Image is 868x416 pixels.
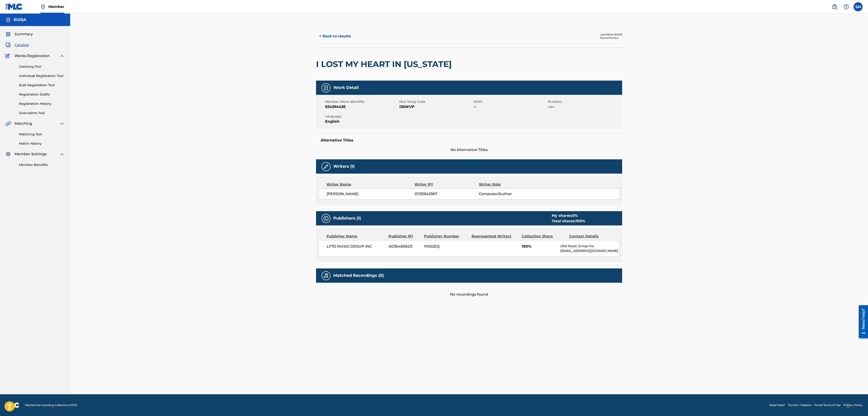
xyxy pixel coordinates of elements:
[14,53,50,59] span: Works Registration
[19,132,65,137] a: Matching Tool
[548,104,621,110] span: --:--
[323,85,329,91] img: Work Detail
[844,4,849,10] img: help
[19,163,65,167] a: Member Benefits
[399,104,472,110] span: I36WVP
[788,403,811,407] a: The MLC Website
[474,104,547,110] span: --
[333,85,359,90] h5: Work Detail
[855,304,868,340] iframe: Resource Center
[389,244,421,249] span: 00364659231
[316,147,622,153] span: No Alternative Titles
[845,394,868,416] iframe: Chat Widget
[14,121,32,126] span: Matching
[5,3,23,10] img: MLC Logo
[600,36,622,40] div: Source: The MLC
[19,74,65,78] a: Individual Registration Tool
[316,283,622,297] div: No recordings found
[830,2,839,11] a: Public Search
[19,141,65,146] a: Match History
[847,399,849,412] div: Drag
[832,4,837,10] img: search
[316,31,354,42] button: < Back to results
[5,53,11,59] img: Works Registration
[388,234,421,239] div: Publisher IPI
[576,219,585,223] span: 100 %
[415,191,479,197] span: 01132942967
[333,216,361,221] h5: Publishers (1)
[59,151,65,157] img: expand
[25,403,77,407] span: Mechanical Licensing Collective © 2025
[5,17,11,23] img: Accounts
[424,234,468,239] div: Publisher Number
[325,99,398,104] span: Member Work Identifier
[552,213,585,218] div: My shares:
[323,164,329,169] img: Writers
[327,244,385,249] span: LFTD MUSIC GROUP INC
[321,138,618,143] h5: Alternative Titles
[560,244,619,249] p: Lftd Music Group Inc
[323,216,329,221] img: Publishers
[316,59,454,69] h2: I LOST MY HEART IN [US_STATE]
[814,403,841,407] a: Portal Terms of Use
[769,403,785,407] a: Need Help?
[5,121,11,126] img: Matching
[59,53,65,59] img: expand
[569,234,613,239] div: Contact Details
[325,119,398,124] span: English
[842,2,851,11] div: Help
[474,99,547,104] span: ISWC
[415,182,479,187] div: Writer IPI
[19,83,65,88] a: Bulk Registration Tool
[19,64,65,69] a: Claiming Tool
[5,42,29,48] a: CatalogCatalog
[522,234,566,239] div: Collection Share
[572,213,578,218] span: 0 %
[14,42,29,48] span: Catalog
[333,273,384,278] h5: Matched Recordings (0)
[325,114,398,119] span: Language
[479,182,537,187] div: Writer Role
[560,249,619,253] p: [EMAIL_ADDRESS][DOMAIN_NAME]
[5,31,33,37] a: SummarySummary
[854,2,863,11] div: User Menu
[548,99,621,104] span: Duration
[479,191,537,197] span: Composer/Author
[333,164,355,169] h5: Writers (1)
[424,244,468,249] span: P002EQ
[327,191,415,197] span: [PERSON_NAME]
[843,403,863,407] a: Privacy Policy
[5,151,11,157] img: Member Settings
[600,33,622,36] div: Last Edited: [DATE]
[19,101,65,106] a: Registration History
[5,31,11,37] img: Summary
[325,104,398,110] span: 924294426
[14,151,47,157] span: Member Settings
[326,182,415,187] div: Writer Name
[472,234,518,239] div: Represented Writers
[323,273,329,278] img: Matched Recordings
[19,92,65,97] a: Registration Drafts
[5,42,11,48] img: Catalog
[48,4,64,9] span: Member
[59,121,65,126] img: expand
[14,17,26,22] h5: SUISA
[522,244,557,249] span: 100%
[40,4,46,10] img: Top Rightsholder
[552,218,585,224] div: Total shares:
[19,111,65,115] a: Overclaims Tool
[399,99,472,104] span: MLC Song Code
[14,31,33,37] span: Summary
[326,234,385,239] div: Publisher Name
[5,402,19,408] img: logo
